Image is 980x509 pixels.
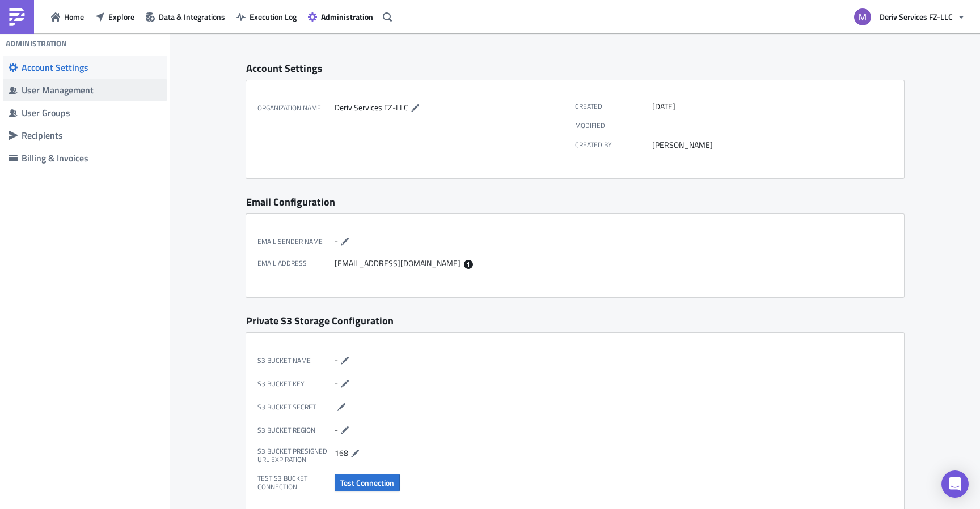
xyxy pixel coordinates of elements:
[335,101,408,113] span: Deriv Services FZ-LLC
[257,258,335,269] label: Email Address
[246,195,904,208] div: Email Configuration
[45,8,90,25] button: Home
[8,8,26,26] img: PushMetrics
[22,84,161,96] div: User Management
[335,474,400,491] button: Test Connection
[64,11,84,23] span: Home
[246,314,904,327] div: Private S3 Storage Configuration
[257,447,335,464] label: S3 Bucket Presigned URL expiration
[335,446,348,458] span: 168
[853,7,872,27] img: Avatar
[321,11,373,23] span: Administration
[941,470,969,498] div: Open Intercom Messenger
[335,353,338,365] span: -
[108,11,134,23] span: Explore
[231,8,302,25] button: Execution Log
[340,477,394,489] span: Test Connection
[257,424,335,437] label: S3 Bucket Region
[246,62,904,75] div: Account Settings
[257,377,335,391] label: S3 Bucket Key
[302,8,379,25] button: Administration
[335,423,338,435] span: -
[847,5,971,29] button: Deriv Services FZ-LLC
[575,140,652,150] label: Created by
[575,101,652,112] label: Created
[335,234,338,246] span: -
[257,235,335,249] label: Email Sender Name
[22,152,161,164] div: Billing & Invoices
[140,8,231,25] button: Data & Integrations
[22,130,161,141] div: Recipients
[22,107,161,118] div: User Groups
[257,400,335,414] label: S3 Bucket Secret
[652,101,675,112] time: 2023-08-28T10:16:37Z
[652,140,887,150] div: [PERSON_NAME]
[250,11,297,23] span: Execution Log
[575,121,652,130] label: Modified
[335,258,569,269] div: [EMAIL_ADDRESS][DOMAIN_NAME]
[257,474,335,491] label: Test S3 Bucket Connection
[159,11,225,23] span: Data & Integrations
[257,101,335,115] label: Organization Name
[257,354,335,367] label: S3 Bucket Name
[90,8,140,25] button: Explore
[880,11,953,23] span: Deriv Services FZ-LLC
[335,377,338,388] span: -
[6,39,67,49] h4: Administration
[22,62,161,73] div: Account Settings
